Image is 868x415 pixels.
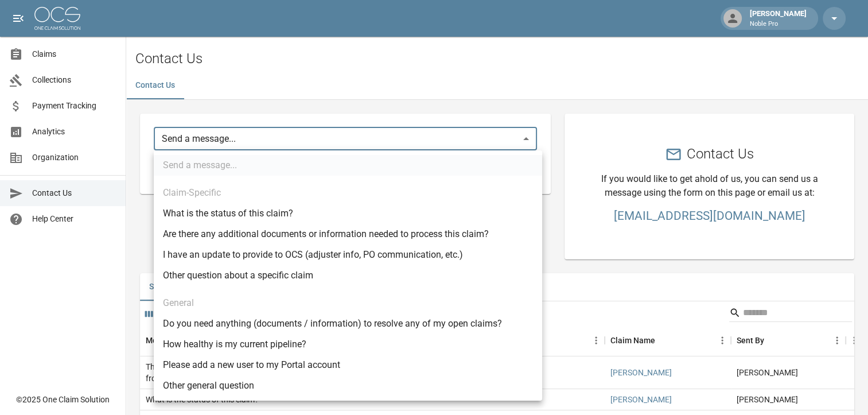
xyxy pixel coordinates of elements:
[154,334,542,355] li: How healthy is my current pipeline?
[154,224,542,245] li: Are there any additional documents or information needed to process this claim?
[154,203,542,224] li: What is the status of this claim?
[154,265,542,286] li: Other question about a specific claim
[154,313,542,334] li: Do you need anything (documents / information) to resolve any of my open claims?
[154,375,542,396] li: Other general question
[154,245,542,265] li: I have an update to provide to OCS (adjuster info, PO communication, etc.)
[154,355,542,375] li: Please add a new user to my Portal account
